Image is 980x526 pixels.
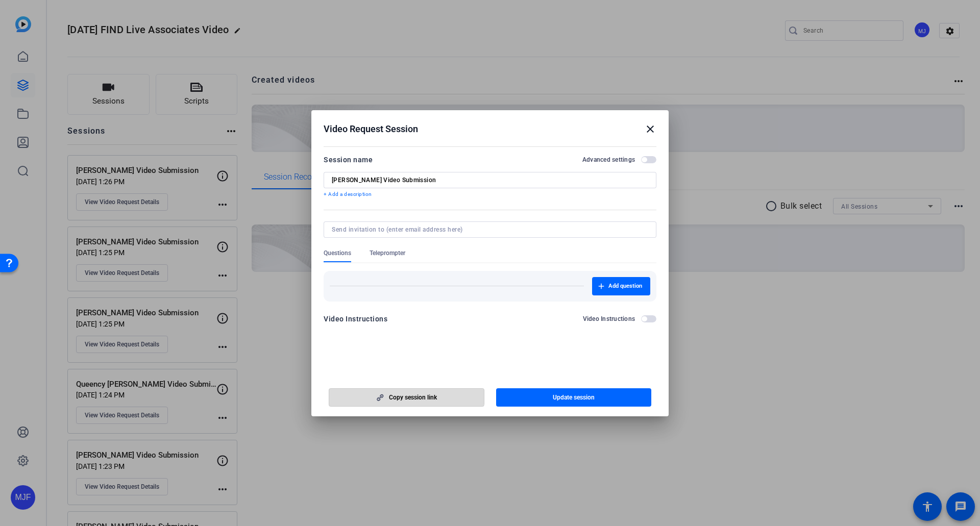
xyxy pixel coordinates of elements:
[324,154,373,166] div: Session name
[370,249,405,257] span: Teleprompter
[582,156,635,164] h2: Advanced settings
[332,226,644,234] input: Send invitation to (enter email address here)
[389,393,437,402] span: Copy session link
[324,249,351,257] span: Questions
[324,313,387,325] div: Video Instructions
[583,315,635,323] h2: Video Instructions
[324,123,656,135] div: Video Request Session
[332,176,648,184] input: Enter Session Name
[329,388,484,407] button: Copy session link
[592,277,650,295] button: Add question
[608,282,642,290] span: Add question
[644,123,656,135] mat-icon: close
[496,388,652,407] button: Update session
[553,393,595,402] span: Update session
[324,190,656,198] p: + Add a description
